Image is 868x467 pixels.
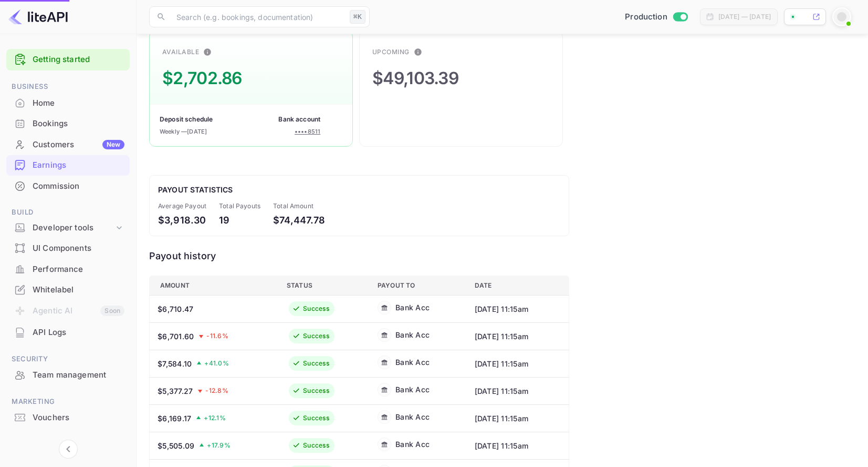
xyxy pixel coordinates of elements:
[33,180,124,192] div: Commission
[206,331,228,341] span: -11.6 %
[170,6,346,27] input: Search (e.g. bookings, documentation)
[6,365,130,385] div: Team management
[350,10,365,24] div: ⌘K
[395,357,430,368] div: Bank Acc
[158,385,193,397] div: $5,377.27
[303,331,329,341] div: Success
[6,408,130,427] a: Vouchers
[295,127,320,136] div: •••• 8511
[6,238,130,258] a: UI Components
[303,441,329,450] div: Success
[303,413,329,423] div: Success
[33,97,124,109] div: Home
[6,155,130,175] a: Earnings
[395,411,430,422] div: Bank Acc
[158,201,206,211] div: Average Payout
[6,280,130,300] div: Whitelabel
[395,329,430,340] div: Bank Acc
[6,322,130,342] a: API Logs
[158,413,191,424] div: $6,169.17
[625,11,667,23] span: Production
[475,303,558,314] div: [DATE] 11:15am
[199,44,216,60] button: This is the amount of confirmed commission that will be paid to you on the next scheduled deposit
[59,440,78,459] button: Collapse navigation
[6,408,130,428] div: Vouchers
[6,219,130,237] div: Developer tools
[150,276,279,295] th: Amount
[33,242,124,255] div: UI Components
[372,47,410,57] div: Upcoming
[475,385,558,397] div: [DATE] 11:15am
[475,440,558,451] div: [DATE] 11:15am
[6,155,130,176] div: Earnings
[395,384,430,395] div: Bank Acc
[6,135,130,155] div: CustomersNew
[475,331,558,342] div: [DATE] 11:15am
[158,303,193,314] div: $6,710.47
[207,441,231,450] span: + 17.9 %
[466,276,569,295] th: Date
[621,11,692,23] div: Switch to Sandbox mode
[6,322,130,343] div: API Logs
[278,276,369,295] th: Status
[6,365,130,384] a: Team management
[6,176,130,196] a: Commission
[33,139,124,151] div: Customers
[372,66,458,91] div: $49,103.39
[6,238,130,259] div: UI Components
[102,140,124,149] div: New
[6,176,130,197] div: Commission
[33,263,124,276] div: Performance
[158,331,194,342] div: $6,701.60
[33,369,124,381] div: Team management
[219,201,260,211] div: Total Payouts
[219,213,260,227] div: 19
[162,47,199,57] div: Available
[6,280,130,299] a: Whitelabel
[6,114,130,134] div: Bookings
[303,386,329,395] div: Success
[33,284,124,296] div: Whitelabel
[6,93,130,113] a: Home
[204,413,226,423] span: + 12.1 %
[6,135,130,154] a: CustomersNew
[475,358,558,369] div: [DATE] 11:15am
[33,327,124,339] div: API Logs
[395,439,430,450] div: Bank Acc
[6,114,130,133] a: Bookings
[160,115,213,124] div: Deposit schedule
[33,54,124,66] a: Getting started
[6,396,130,408] span: Marketing
[410,44,426,60] button: This is the amount of commission earned for bookings that have not been finalized. After guest ch...
[33,412,124,424] div: Vouchers
[158,184,560,195] div: Payout Statistics
[475,413,558,424] div: [DATE] 11:15am
[6,259,130,280] div: Performance
[33,118,124,130] div: Bookings
[718,12,771,22] div: [DATE] — [DATE]
[158,213,206,227] div: $3,918.30
[6,93,130,114] div: Home
[205,386,228,395] span: -12.8 %
[6,259,130,279] a: Performance
[278,115,320,124] div: Bank account
[8,8,68,25] img: LiteAPI logo
[158,358,192,369] div: $7,584.10
[6,81,130,93] span: Business
[162,66,242,91] div: $2,702.86
[158,440,194,451] div: $5,505.09
[273,213,326,227] div: $74,447.78
[369,276,466,295] th: Payout to
[303,304,329,313] div: Success
[273,201,326,211] div: Total Amount
[395,302,430,313] div: Bank Acc
[33,222,114,234] div: Developer tools
[303,359,329,368] div: Success
[6,207,130,218] span: Build
[204,359,229,368] span: + 41.0 %
[33,159,124,171] div: Earnings
[6,353,130,365] span: Security
[6,49,130,70] div: Getting started
[160,127,207,136] div: Weekly — [DATE]
[149,249,569,263] div: Payout history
